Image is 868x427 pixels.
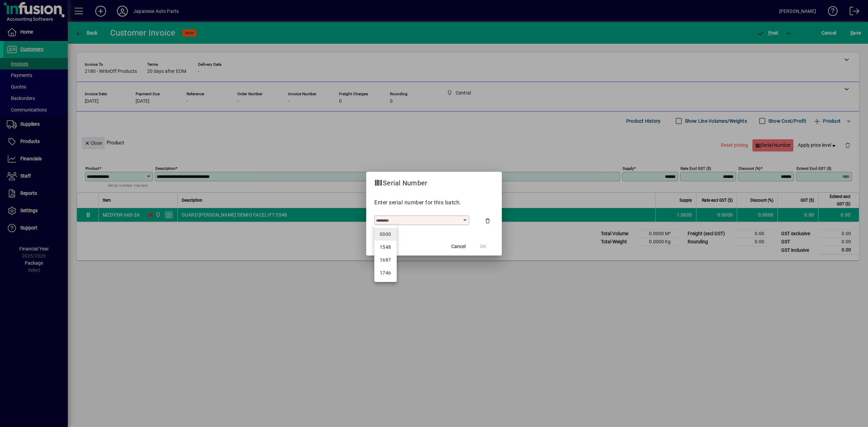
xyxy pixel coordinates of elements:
[380,269,391,277] div: 1746
[374,199,494,207] p: Enter serial number for this batch.
[380,244,391,251] div: 1548
[374,228,397,241] mat-option: 0000
[366,172,435,191] h2: Serial Number
[448,241,469,253] button: Cancel
[380,231,391,238] div: 0000
[451,243,466,250] span: Cancel
[374,241,397,253] mat-option: 1548
[380,257,391,264] div: 1687
[374,266,397,279] mat-option: 1746
[374,253,397,266] mat-option: 1687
